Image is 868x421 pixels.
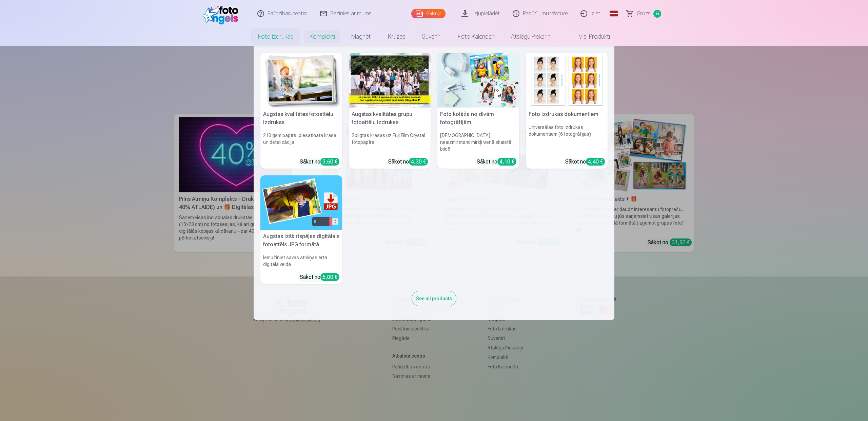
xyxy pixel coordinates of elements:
a: Atslēgu piekariņi [503,27,560,46]
img: Foto izdrukas dokumentiem [526,53,608,108]
div: See all products [412,291,456,306]
div: 6,00 € [320,273,339,281]
div: Sākot no [388,158,428,166]
a: Komplekti [301,27,343,46]
div: 4,10 € [497,158,516,166]
a: Visi produkti [560,27,618,46]
div: 3,60 € [320,158,339,166]
div: Sākot no [565,158,605,166]
span: 6 [653,10,661,18]
h5: Augstas izšķirtspējas digitālais fotoattēls JPG formātā [260,230,342,251]
h6: [DEMOGRAPHIC_DATA] neaizmirstami mirkļi vienā skaistā bildē [437,129,519,155]
img: Foto kolāža no divām fotogrāfijām [437,53,519,108]
a: Foto izdrukas [250,27,301,46]
h6: Universālas foto izdrukas dokumentiem (6 fotogrāfijas) [526,121,608,155]
a: Foto izdrukas dokumentiemFoto izdrukas dokumentiemUniversālas foto izdrukas dokumentiem (6 fotogr... [526,53,608,169]
img: Augstas kvalitātes fotoattēlu izdrukas [260,53,342,108]
a: Foto kalendāri [450,27,503,46]
a: Magnēti [343,27,380,46]
div: Sākot no [477,158,516,166]
a: Krūzes [380,27,414,46]
a: Galerija [411,9,446,18]
img: /fa1 [203,3,242,24]
h5: Foto izdrukas dokumentiem [526,108,608,121]
a: Foto kolāža no divām fotogrāfijāmFoto kolāža no divām fotogrāfijām[DEMOGRAPHIC_DATA] neaizmirstam... [437,53,519,169]
a: Augstas kvalitātes fotoattēlu izdrukasAugstas kvalitātes fotoattēlu izdrukas210 gsm papīrs, piesā... [260,53,342,169]
a: Augstas izšķirtspējas digitālais fotoattēls JPG formātāAugstas izšķirtspējas digitālais fotoattēl... [260,175,342,284]
h5: Foto kolāža no divām fotogrāfijām [437,108,519,129]
h6: 210 gsm papīrs, piesātināta krāsa un detalizācija [260,129,342,155]
a: See all products [412,294,456,302]
h5: Augstas kvalitātes grupu fotoattēlu izdrukas [349,108,431,129]
h6: Iemūžiniet savas atmiņas ērtā digitālā veidā [260,251,342,270]
span: Grozs [637,9,651,18]
div: Sākot no [300,158,339,166]
a: Augstas kvalitātes grupu fotoattēlu izdrukasSpilgtas krāsas uz Fuji Film Crystal fotopapīraSākot ... [349,53,431,169]
h6: Spilgtas krāsas uz Fuji Film Crystal fotopapīra [349,129,431,155]
div: Sākot no [300,273,339,281]
h5: Augstas kvalitātes fotoattēlu izdrukas [260,108,342,129]
div: 4,30 € [409,158,428,166]
img: Augstas izšķirtspējas digitālais fotoattēls JPG formātā [260,175,342,230]
a: Suvenīri [414,27,450,46]
div: 4,40 € [586,158,605,166]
